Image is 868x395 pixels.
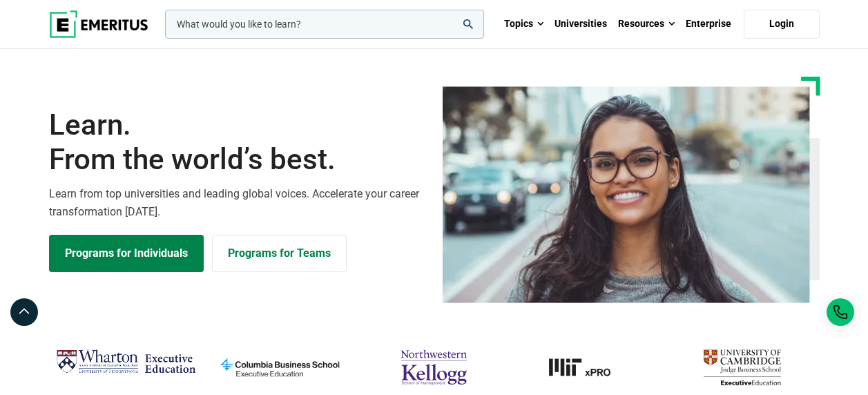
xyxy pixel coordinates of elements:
a: Explore Programs [49,235,204,272]
input: woocommerce-product-search-field-0 [165,10,484,39]
p: Learn from top universities and leading global voices. Accelerate your career transformation [DATE]. [49,185,426,220]
img: Wharton Executive Education [56,345,196,379]
h1: Learn. [49,108,426,177]
img: Learn from the world's best [443,86,810,303]
img: columbia-business-school [210,345,350,390]
img: northwestern-kellogg [364,345,504,390]
span: From the world’s best. [49,142,426,177]
a: Explore for Business [212,235,347,272]
img: cambridge-judge-business-school [672,345,812,390]
a: MIT-xPRO [518,345,658,390]
a: Login [744,10,820,39]
img: MIT xPRO [518,345,658,390]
